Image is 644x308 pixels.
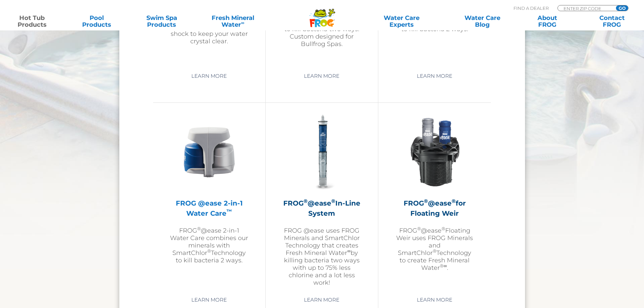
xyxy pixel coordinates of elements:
[424,198,428,204] sup: ®
[409,70,460,82] a: Learn More
[395,113,474,289] a: FROG®@ease®for Floating WeirFROG®@ease®Floating Weir uses FROG Minerals and SmartChlor®Technology...
[226,208,232,214] sup: ™
[170,227,248,264] p: FROG @ease 2-in-1 Water Care combines our minerals with SmartChlor Technology to kill bacteria 2 ...
[283,198,361,218] h2: FROG @ease In-Line System
[170,113,248,289] a: FROG @ease 2-in-1 Water Care™FROG®@ease 2-in-1 Water Care combines our minerals with SmartChlor®T...
[587,15,637,28] a: ContactFROG
[347,248,351,254] sup: ∞
[361,15,443,28] a: Water CareExperts
[444,263,447,268] sup: ∞
[207,248,211,254] sup: ®
[395,198,474,218] h2: FROG @ease for Floating Weir
[514,5,549,11] p: Find A Dealer
[433,248,436,254] sup: ®
[197,226,201,231] sup: ®
[563,5,609,11] input: Zip Code Form
[184,70,235,82] a: Learn More
[296,70,347,82] a: Learn More
[72,15,122,28] a: PoolProducts
[201,15,264,28] a: Fresh MineralWater∞
[331,198,335,204] sup: ®
[442,226,445,231] sup: ®
[170,113,248,191] img: @ease-2-in-1-Holder-v2-300x300.png
[440,263,444,268] sup: ®
[457,15,507,28] a: Water CareBlog
[452,198,456,204] sup: ®
[304,198,308,204] sup: ®
[283,113,361,289] a: FROG®@ease®In-Line SystemFROG @ease uses FROG Minerals and SmartChlor Technology that creates Fre...
[184,294,235,306] a: Learn More
[396,113,474,191] img: InLineWeir_Front_High_inserting-v2-300x300.png
[522,15,572,28] a: AboutFROG
[241,20,244,25] sup: ∞
[170,198,248,218] h2: FROG @ease 2-in-1 Water Care
[395,227,474,271] p: FROG @ease Floating Weir uses FROG Minerals and SmartChlor Technology to create Fresh Mineral Wat...
[296,294,347,306] a: Learn More
[283,227,361,286] p: FROG @ease uses FROG Minerals and SmartChlor Technology that creates Fresh Mineral Water by killi...
[137,15,187,28] a: Swim SpaProducts
[283,113,361,191] img: inline-system-300x300.png
[616,5,628,11] input: GO
[409,294,460,306] a: Learn More
[417,226,421,231] sup: ®
[7,15,57,28] a: Hot TubProducts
